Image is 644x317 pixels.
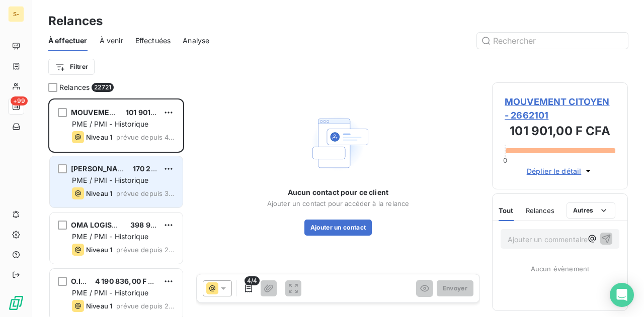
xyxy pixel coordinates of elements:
[86,189,112,197] span: Niveau 1
[72,120,148,128] span: PME / PMI - Historique
[306,111,370,175] img: Empty state
[86,133,112,141] span: Niveau 1
[130,221,192,229] span: 398 902,00 F CFA
[59,82,90,92] span: Relances
[95,277,162,285] span: 4 190 836,00 F CFA
[48,36,88,46] span: À effectuer
[505,122,615,142] h3: 101 901,00 F CFA
[304,220,372,236] button: Ajouter un contact
[72,176,148,184] span: PME / PMI - Historique
[116,133,175,141] span: prévue depuis 4008 jours
[524,165,597,177] button: Déplier le détail
[11,96,28,105] span: +99
[499,206,514,215] span: Tout
[72,288,148,297] span: PME / PMI - Historique
[183,36,209,46] span: Analyse
[527,166,582,176] span: Déplier le détail
[116,189,175,197] span: prévue depuis 3744 jours
[116,302,175,310] span: prévue depuis 2423 jours
[71,108,153,117] span: MOUVEMENT CITOYEN
[610,283,634,307] div: Open Intercom Messenger
[71,221,184,229] span: OMA LOGISTICS SENEGAL SARL
[288,187,388,197] span: Aucun contact pour ce client
[267,199,410,207] span: Ajouter un contact pour accéder à la relance
[48,98,184,317] div: grid
[48,12,103,30] h3: Relances
[72,232,148,241] span: PME / PMI - Historique
[100,36,123,46] span: À venir
[503,156,507,164] span: 0
[71,164,193,173] span: [PERSON_NAME] [PERSON_NAME]
[116,246,175,254] span: prévue depuis 2821 jours
[437,280,473,296] button: Envoyer
[567,202,615,219] button: Autres
[8,6,24,22] div: S-
[8,295,24,311] img: Logo LeanPay
[526,206,554,215] span: Relances
[135,36,171,46] span: Effectuées
[531,265,589,273] span: Aucun évènement
[245,276,260,285] span: 4/4
[48,59,95,75] button: Filtrer
[133,164,191,173] span: 170 251,00 F CFA
[71,277,88,285] span: O.I.T
[505,95,615,122] span: MOUVEMENT CITOYEN - 2662101
[126,108,183,117] span: 101 901,00 F CFA
[477,33,628,49] input: Rechercher
[86,302,112,310] span: Niveau 1
[92,83,114,92] span: 22721
[86,246,112,254] span: Niveau 1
